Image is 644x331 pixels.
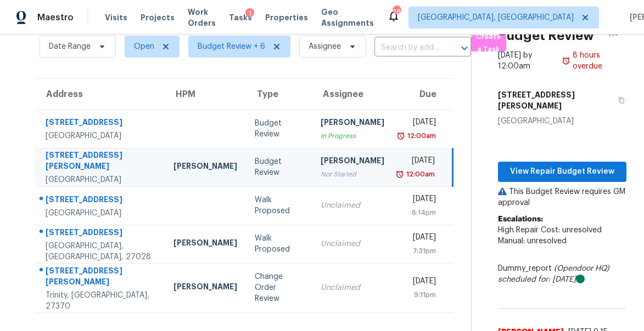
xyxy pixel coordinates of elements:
[612,85,626,116] button: Copy Address
[396,130,405,141] img: Overdue Alarm Icon
[255,271,303,304] div: Change Order Review
[477,31,501,56] span: Create a Task
[46,265,156,290] div: [STREET_ADDRESS][PERSON_NAME]
[46,208,156,219] div: [GEOGRAPHIC_DATA]
[393,7,400,18] div: 28
[374,39,440,56] input: Search by address
[105,12,127,23] span: Visits
[498,50,561,72] div: [DATE] by 12:00am
[402,246,436,256] div: 7:31pm
[46,174,156,185] div: [GEOGRAPHIC_DATA]
[498,89,612,111] h5: [STREET_ADDRESS][PERSON_NAME]
[255,156,303,178] div: Budget Review
[405,130,436,141] div: 12:00am
[418,12,574,23] span: [GEOGRAPHIC_DATA], [GEOGRAPHIC_DATA]
[46,227,156,241] div: [STREET_ADDRESS]
[395,169,404,180] img: Overdue Alarm Icon
[321,282,384,293] div: Unclaimed
[46,290,156,312] div: Trinity, [GEOGRAPHIC_DATA], 27370
[173,161,237,174] div: [PERSON_NAME]
[402,276,436,289] div: [DATE]
[321,238,384,249] div: Unclaimed
[37,12,74,23] span: Maestro
[554,265,609,272] i: (Opendoor HQ)
[498,226,602,234] span: High Repair Cost: unresolved
[402,289,436,300] div: 9:11pm
[188,7,216,28] span: Work Orders
[309,41,341,52] span: Assignee
[46,194,156,208] div: [STREET_ADDRESS]
[498,186,626,208] p: This Budget Review requires GM approval
[255,233,303,255] div: Walk Proposed
[393,79,453,110] th: Due
[404,169,435,180] div: 12:00am
[498,162,626,182] button: View Repair Budget Review
[46,150,156,174] div: [STREET_ADDRESS][PERSON_NAME]
[245,8,254,19] div: 1
[46,130,156,141] div: [GEOGRAPHIC_DATA]
[498,263,626,285] div: Dummy_report
[498,215,543,223] b: Escalations:
[255,118,303,140] div: Budget Review
[507,165,618,179] span: View Repair Budget Review
[498,237,567,245] span: Manual: unresolved
[498,276,576,283] i: scheduled for: [DATE]
[402,207,436,218] div: 6:14pm
[402,117,436,130] div: [DATE]
[255,195,303,216] div: Walk Proposed
[46,117,156,130] div: [STREET_ADDRESS]
[570,50,626,72] div: 8 hours overdue
[246,79,312,110] th: Type
[198,41,265,52] span: Budget Review + 6
[498,116,626,127] div: [GEOGRAPHIC_DATA]
[321,117,384,130] div: [PERSON_NAME]
[321,7,374,28] span: Geo Assignments
[173,281,237,295] div: [PERSON_NAME]
[165,79,246,110] th: HPM
[173,237,237,251] div: [PERSON_NAME]
[402,232,436,246] div: [DATE]
[265,12,308,23] span: Properties
[141,12,175,23] span: Projects
[229,14,252,21] span: Tasks
[457,41,472,56] button: Open
[321,130,384,141] div: In Progress
[46,241,156,262] div: [GEOGRAPHIC_DATA], [GEOGRAPHIC_DATA], 27028
[312,79,393,110] th: Assignee
[498,30,594,41] h2: Budget Review
[471,35,506,52] button: Create a Task
[321,155,384,169] div: [PERSON_NAME]
[134,41,154,52] span: Open
[562,50,570,72] img: Overdue Alarm Icon
[49,41,91,52] span: Date Range
[35,79,165,110] th: Address
[402,193,436,207] div: [DATE]
[321,169,384,180] div: Not Started
[321,200,384,211] div: Unclaimed
[402,155,435,169] div: [DATE]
